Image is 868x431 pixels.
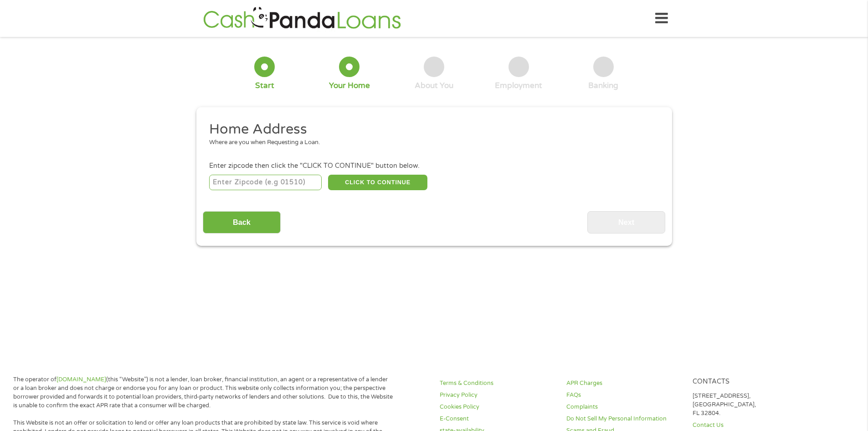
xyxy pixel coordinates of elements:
a: Privacy Policy [440,391,555,400]
a: Do Not Sell My Personal Information [566,415,682,423]
div: Employment [495,81,542,91]
div: Start [255,81,274,91]
input: Enter Zipcode (e.g 01510) [209,175,322,190]
div: Banking [588,81,618,91]
a: FAQs [566,391,682,400]
p: The operator of (this “Website”) is not a lender, loan broker, financial institution, an agent or... [13,375,393,410]
a: Cookies Policy [440,403,555,411]
div: About You [415,81,453,91]
div: Your Home [329,81,370,91]
h2: Home Address [209,120,652,139]
div: Where are you when Requesting a Loan. [209,138,652,147]
a: Complaints [566,403,682,411]
div: Enter zipcode then click the "CLICK TO CONTINUE" button below. [209,161,658,171]
input: Back [203,211,281,234]
a: Terms & Conditions [440,379,555,388]
h4: Contacts [693,378,808,386]
a: APR Charges [566,379,682,388]
img: GetLoanNow Logo [200,5,404,31]
a: [DOMAIN_NAME] [56,376,106,383]
p: [STREET_ADDRESS], [GEOGRAPHIC_DATA], FL 32804. [693,392,808,418]
a: E-Consent [440,415,555,423]
button: CLICK TO CONTINUE [328,175,427,190]
input: Next [587,211,665,234]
